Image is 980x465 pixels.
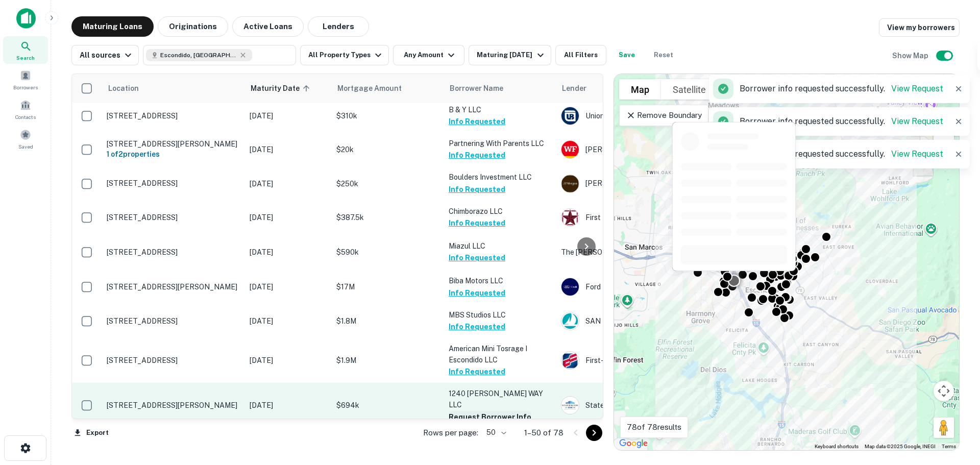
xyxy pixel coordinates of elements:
img: picture [561,175,579,192]
button: Info Requested [449,365,505,378]
span: Search [16,54,35,62]
button: All sources [71,45,139,65]
p: $590k [336,247,438,258]
p: American Mini Tosrage I Escondido LLC [449,343,551,365]
button: Lenders [308,16,369,37]
th: Maturity Date [244,74,331,103]
p: [STREET_ADDRESS][PERSON_NAME] [107,282,239,291]
p: $1.9M [336,355,438,366]
button: Maturing Loans [71,16,154,37]
div: SAN Diego County Credit Union [561,312,714,330]
div: 50 [482,425,508,440]
a: Terms [942,444,956,449]
p: [STREET_ADDRESS][PERSON_NAME] [107,139,239,149]
span: Mortgage Amount [337,82,415,94]
a: View Request [891,116,943,126]
button: Info Requested [449,115,505,128]
p: [DATE] [250,315,326,327]
div: [PERSON_NAME] [561,175,714,193]
button: Info Requested [449,321,505,333]
p: [DATE] [250,247,326,258]
p: $387.5k [336,212,438,223]
button: Info Requested [449,252,505,264]
img: capitalize-icon.png [16,8,36,29]
button: Info Requested [449,149,505,161]
img: picture [561,397,579,414]
p: Chimborazo LLC [449,206,551,217]
div: Maturing [DATE] [477,49,546,61]
div: All sources [80,49,134,61]
p: Boulders Investment LLC [449,172,551,183]
p: Borrower info requested successfully. [740,83,943,95]
p: The [PERSON_NAME] A Prior Trust [561,247,714,258]
img: picture [561,352,579,369]
button: Export [71,425,111,440]
a: Open this area in Google Maps (opens a new window) [617,437,650,450]
button: Save your search to get updates of matches that match your search criteria. [610,45,643,65]
th: Mortgage Amount [331,74,444,103]
button: Info Requested [449,287,505,299]
div: [PERSON_NAME] Fargo [561,140,714,159]
p: Partnering With Parents LLC [449,138,551,149]
button: Request Borrower Info [449,411,531,423]
p: [STREET_ADDRESS] [107,356,239,365]
button: Show street map [619,79,661,100]
p: [DATE] [250,400,326,411]
div: Saved [3,125,48,153]
button: Show satellite imagery [661,79,718,100]
p: Remove Boundary [626,109,702,121]
p: Miazul LLC [449,240,551,252]
span: Saved [18,142,33,151]
a: View Request [891,149,943,159]
p: [DATE] [250,281,326,292]
span: Contacts [15,113,36,121]
p: B & Y LLC [449,104,551,115]
iframe: Chat Widget [929,383,980,432]
button: All Filters [555,45,606,65]
span: Map data ©2025 Google, INEGI [865,444,936,449]
p: $250k [336,178,438,189]
th: Lender [556,74,719,103]
th: Location [102,74,244,103]
span: Borrower Name [450,82,503,94]
button: Originations [158,16,228,37]
p: $20k [336,144,438,155]
p: Borrower info requested successfully. [740,148,943,160]
div: Ford Motor Credit Company LLC [561,278,714,296]
p: 78 of 78 results [627,421,681,433]
h6: 1 of 2 properties [107,149,239,160]
span: Location [108,82,139,94]
p: [STREET_ADDRESS] [107,111,239,120]
button: Info Requested [449,217,505,229]
img: picture [561,209,579,226]
p: [DATE] [250,212,326,223]
div: Search [3,36,48,64]
img: picture [561,141,579,158]
span: Borrowers [13,83,38,91]
p: $1.8M [336,315,438,327]
p: Biba Motors LLC [449,275,551,286]
button: Info Requested [449,183,505,195]
button: All Property Types [300,45,389,65]
p: $310k [336,110,438,121]
p: Borrower info requested successfully. [740,115,943,128]
img: fordcredit.com.png [561,278,579,296]
span: Escondido, [GEOGRAPHIC_DATA], [GEOGRAPHIC_DATA] [160,51,237,60]
a: Contacts [3,95,48,123]
p: 1240 [PERSON_NAME] WAY LLC [449,388,551,410]
div: Statewide CDC [561,396,714,414]
p: [STREET_ADDRESS][PERSON_NAME] [107,401,239,410]
a: Borrowers [3,66,48,93]
p: Rows per page: [423,427,478,439]
button: Maturing [DATE] [469,45,551,65]
span: Lender [562,82,586,94]
th: Borrower Name [444,74,556,103]
div: First-citizens Bank & Trust Company [561,351,714,370]
button: Keyboard shortcuts [815,443,859,450]
p: $694k [336,400,438,411]
p: [STREET_ADDRESS] [107,316,239,326]
p: [STREET_ADDRESS] [107,179,239,188]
